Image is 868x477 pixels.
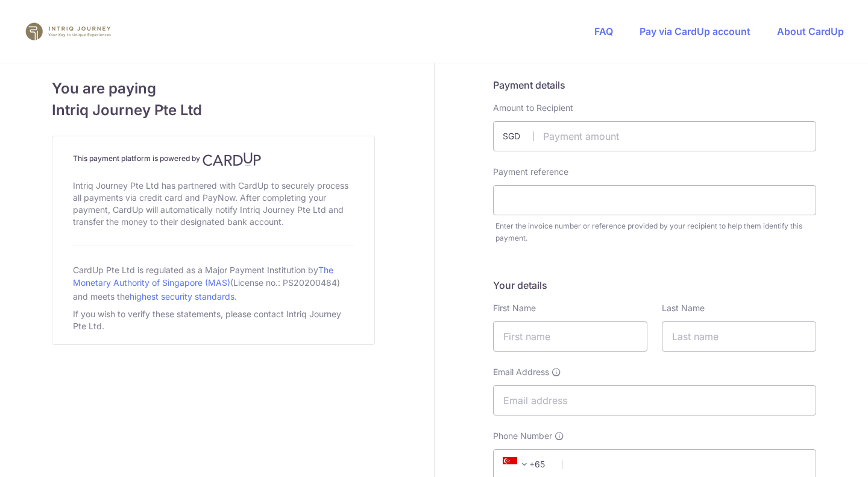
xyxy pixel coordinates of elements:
[493,121,816,151] input: Payment amount
[594,25,613,37] a: FAQ
[503,130,534,142] span: SGD
[493,166,568,178] label: Payment reference
[52,100,375,121] span: Intriq Journey Pte Ltd
[503,457,532,472] span: +65
[493,366,549,378] span: Email Address
[640,25,750,37] a: Pay via CardUp account
[493,278,816,292] h5: Your details
[495,220,816,244] div: Enter the invoice number or reference provided by your recipient to help them identify this payment.
[662,321,816,352] input: Last name
[73,152,354,166] h4: This payment platform is powered by
[493,430,552,442] span: Phone Number
[493,78,816,92] h5: Payment details
[52,78,375,100] span: You are paying
[73,260,354,306] div: CardUp Pte Ltd is regulated as a Major Payment Institution by (License no.: PS20200484) and meets...
[791,441,856,471] iframe: Opens a widget where you can find more information
[499,457,553,472] span: +65
[73,306,354,335] div: If you wish to verify these statements, please contact Intriq Journey Pte Ltd.
[777,25,844,37] a: About CardUp
[662,302,705,314] label: Last Name
[203,152,262,166] img: CardUp
[493,302,536,314] label: First Name
[73,177,354,230] div: Intriq Journey Pte Ltd has partnered with CardUp to securely process all payments via credit card...
[493,385,816,415] input: Email address
[130,291,234,302] a: highest security standards
[493,102,573,114] label: Amount to Recipient
[493,321,647,352] input: First name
